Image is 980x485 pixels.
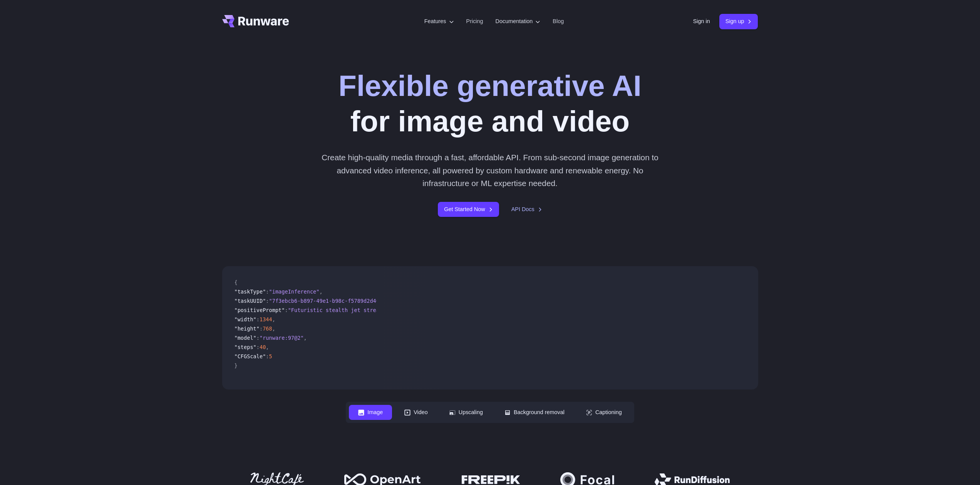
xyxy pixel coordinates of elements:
span: , [272,326,275,332]
a: API Docs [511,205,542,214]
span: , [266,344,269,350]
span: 768 [263,326,272,332]
span: "7f3ebcb6-b897-49e1-b98c-f5789d2d40d7" [269,298,389,304]
span: "width" [235,316,256,322]
span: "taskUUID" [235,298,266,304]
h1: for image and video [338,68,642,139]
p: Create high-quality media through a fast, affordable API. From sub-second image generation to adv... [318,151,662,190]
span: : [266,298,269,304]
span: 5 [269,353,272,359]
span: "height" [235,326,260,332]
span: "Futuristic stealth jet streaking through a neon-lit cityscape with glowing purple exhaust" [288,307,575,313]
span: "model" [235,335,256,341]
span: "imageInference" [269,289,320,295]
button: Captioning [577,405,631,420]
a: Get Started Now [438,202,499,217]
span: "steps" [235,344,256,350]
span: "taskType" [235,289,266,295]
label: Features [424,17,454,26]
span: : [256,316,260,322]
span: : [266,353,269,359]
span: : [256,335,260,341]
span: 1344 [260,316,272,322]
button: Video [395,405,437,420]
span: "runware:97@2" [260,335,304,341]
span: } [235,362,238,369]
span: : [256,344,260,350]
span: : [260,326,263,332]
button: Background removal [495,405,574,420]
a: Sign in [693,17,710,26]
a: Sign up [719,14,758,29]
strong: Flexible generative AI [338,69,642,102]
span: , [272,316,275,322]
a: Pricing [466,17,483,26]
span: "positivePrompt" [235,307,285,313]
a: Blog [553,17,564,26]
span: , [319,289,322,295]
a: Go to / [222,15,289,27]
label: Documentation [496,17,541,26]
button: Upscaling [440,405,492,420]
span: : [266,289,269,295]
span: "CFGScale" [235,353,266,359]
button: Image [349,405,392,420]
span: { [235,279,238,285]
span: , [304,335,307,341]
span: : [285,307,288,313]
span: 40 [260,344,266,350]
